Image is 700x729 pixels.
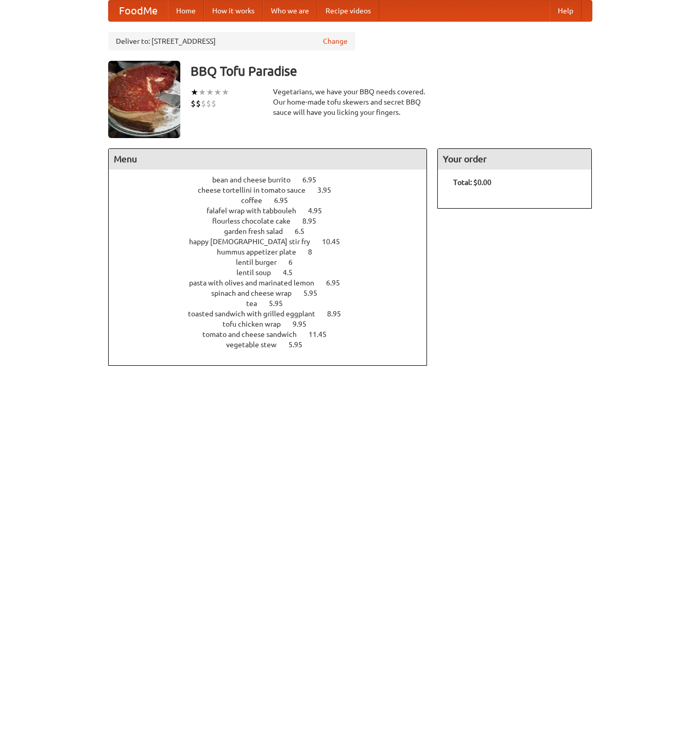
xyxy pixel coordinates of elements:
[236,258,287,266] span: lentil burger
[246,299,302,308] a: tea 5.95
[198,87,206,98] li: ★
[302,176,327,184] span: 6.95
[236,268,312,277] a: lentil soup 4.5
[214,87,221,98] li: ★
[206,98,211,109] li: $
[274,196,298,205] span: 6.95
[308,207,332,215] span: 4.95
[202,330,346,338] a: tomato and cheese sandwich 11.45
[211,289,336,297] a: spinach and cheese wrap 5.95
[191,98,196,109] li: $
[273,87,428,117] div: Vegetarians, we have your BBQ needs covered. Our home-made tofu skewers and secret BBQ sauce will...
[288,258,303,266] span: 6
[212,176,335,184] a: bean and cheese burrito 6.95
[453,178,491,187] b: Total: $0.00
[308,248,322,256] span: 8
[189,238,320,246] span: happy [DEMOGRAPHIC_DATA] stir fry
[201,98,206,109] li: $
[207,207,341,215] a: falafel wrap with tabbouleh 4.95
[283,268,303,277] span: 4.5
[295,227,315,235] span: 6.5
[269,299,293,308] span: 5.95
[191,87,198,98] li: ★
[217,248,306,256] span: hummus appetizer plate
[189,238,359,246] a: happy [DEMOGRAPHIC_DATA] stir fry 10.45
[211,289,302,297] span: spinach and cheese wrap
[212,217,335,225] a: flourless chocolate cake 8.95
[189,279,359,287] a: pasta with olives and marinated lemon 6.95
[288,341,313,349] span: 5.95
[223,320,326,328] a: tofu chicken wrap 9.95
[326,279,350,287] span: 6.95
[241,196,307,205] a: coffee 6.95
[263,1,317,21] a: Who we are
[211,98,216,109] li: $
[188,310,360,318] a: toasted sandwich with grilled eggplant 8.95
[246,299,267,308] span: tea
[198,186,350,194] a: cheese tortellini in tomato sauce 3.95
[309,330,337,338] span: 11.45
[438,149,591,169] h4: Your order
[202,330,307,338] span: tomato and cheese sandwich
[241,196,272,205] span: coffee
[212,217,301,225] span: flourless chocolate cake
[236,268,281,277] span: lentil soup
[303,289,328,297] span: 5.95
[206,87,214,98] li: ★
[212,176,301,184] span: bean and cheese burrito
[317,1,379,21] a: Recipe videos
[196,98,201,109] li: $
[302,217,327,225] span: 8.95
[221,87,229,98] li: ★
[189,279,325,287] span: pasta with olives and marinated lemon
[191,61,592,81] h3: BBQ Tofu Paradise
[293,320,317,328] span: 9.95
[188,310,326,318] span: toasted sandwich with grilled eggplant
[109,149,427,169] h4: Menu
[108,32,355,50] div: Deliver to: [STREET_ADDRESS]
[226,341,321,349] a: vegetable stew 5.95
[109,1,168,21] a: FoodMe
[322,238,350,246] span: 10.45
[204,1,263,21] a: How it works
[207,207,306,215] span: falafel wrap with tabbouleh
[323,36,348,46] a: Change
[317,186,342,194] span: 3.95
[108,61,180,138] img: angular.jpg
[226,341,287,349] span: vegetable stew
[236,258,312,266] a: lentil burger 6
[327,310,351,318] span: 8.95
[217,248,331,256] a: hummus appetizer plate 8
[223,320,291,328] span: tofu chicken wrap
[550,1,582,21] a: Help
[168,1,204,21] a: Home
[224,227,323,235] a: garden fresh salad 6.5
[224,227,293,235] span: garden fresh salad
[198,186,316,194] span: cheese tortellini in tomato sauce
